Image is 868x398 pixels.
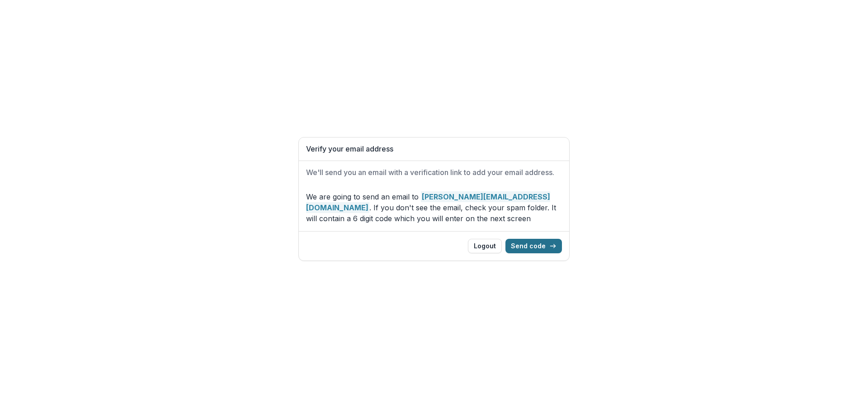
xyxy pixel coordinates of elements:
button: Send code [505,239,562,253]
p: We are going to send an email to . If you don't see the email, check your spam folder. It will co... [306,191,562,224]
h1: Verify your email address [306,145,562,153]
strong: [PERSON_NAME][EMAIL_ADDRESS][DOMAIN_NAME] [306,191,550,213]
button: Logout [468,239,502,253]
h2: We'll send you an email with a verification link to add your email address. [306,168,562,177]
